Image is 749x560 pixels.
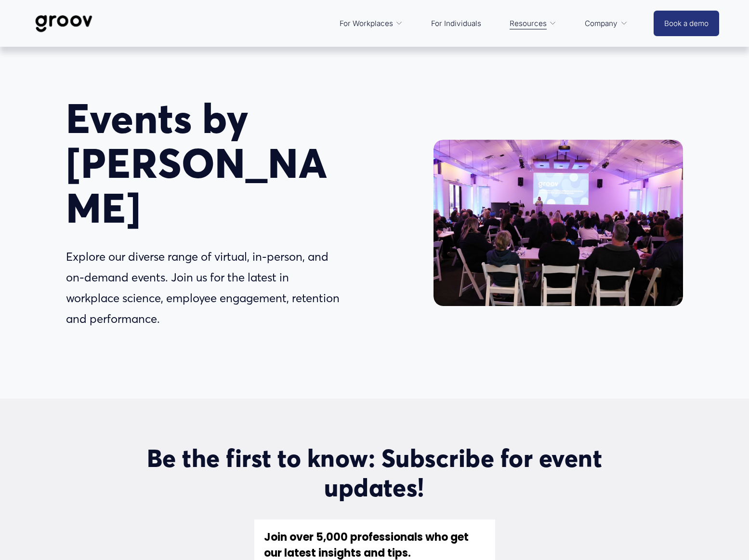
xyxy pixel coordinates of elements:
[147,443,608,503] strong: Be the first to know: Subscribe for event updates!
[66,96,343,230] h1: Events by [PERSON_NAME]
[585,17,618,30] span: Company
[505,12,562,35] a: folder dropdown
[426,12,486,35] a: For Individuals
[654,11,719,36] a: Book a demo
[66,247,343,329] p: Explore our diverse range of virtual, in-person, and on-demand events. Join us for the latest in ...
[335,12,408,35] a: folder dropdown
[580,12,632,35] a: folder dropdown
[30,8,98,40] img: Groov | Workplace Science Platform | Unlock Performance | Drive Results
[510,17,547,30] span: Resources
[340,17,393,30] span: For Workplaces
